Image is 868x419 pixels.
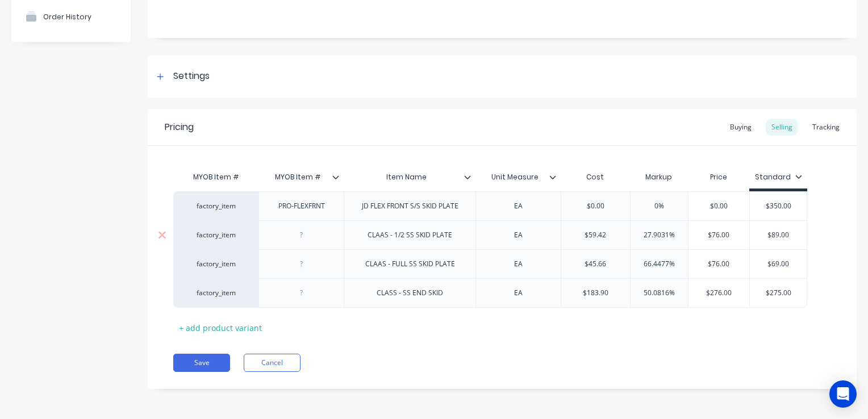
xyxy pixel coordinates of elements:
div: MYOB Item # [173,166,258,188]
div: Item Name [344,163,469,191]
div: Open Intercom Messenger [829,380,857,408]
div: EA [490,228,547,242]
button: Save [173,354,230,372]
div: EA [490,286,547,300]
div: Pricing [165,120,194,134]
div: Standard [755,172,802,182]
div: $0.00 [688,192,750,220]
div: CLAAS - 1/2 SS SKID PLATE [358,228,461,242]
div: $89.00 [750,221,807,249]
div: $69.00 [750,250,807,278]
div: Item Name [344,166,475,188]
div: Markup [630,166,688,188]
div: $0.00 [561,192,630,220]
div: factory_itemCLAAS - FULL SS SKID PLATEEA$45.6666.4477%$76.00$69.00 [173,249,807,278]
div: EA [490,199,547,213]
div: Order History [43,12,91,21]
div: CLASS - SS END SKID [368,286,452,300]
div: $76.00 [688,250,750,278]
div: Cost [561,166,630,188]
button: Cancel [244,354,301,372]
div: 66.4477% [631,250,688,278]
div: 27.9031% [631,221,688,249]
div: factory_itemCLAAS - 1/2 SS SKID PLATEEA$59.4227.9031%$76.00$89.00 [173,220,807,249]
div: $350.00 [750,192,807,220]
div: factory_item [185,259,247,269]
div: $59.42 [561,221,630,249]
div: MYOB Item # [258,166,344,188]
div: $45.66 [561,250,630,278]
div: factory_item [185,201,247,211]
div: Selling [766,119,798,136]
div: Unit Measure [475,163,554,191]
div: MYOB Item # [258,163,337,191]
div: $183.90 [561,279,630,307]
div: Tracking [807,119,845,136]
div: factory_itemCLASS - SS END SKIDEA$183.9050.0816%$276.00$275.00 [173,278,807,308]
div: factory_item [185,288,247,298]
div: factory_itemPRO-FLEXFRNTJD FLEX FRONT S/S SKID PLATEEA$0.000%$0.00$350.00 [173,191,807,220]
div: EA [490,257,547,271]
div: Price [688,166,750,188]
div: Buying [724,119,757,136]
div: + add product variant [173,319,268,337]
div: Settings [173,69,210,83]
div: $276.00 [688,279,750,307]
div: $76.00 [688,221,750,249]
div: 50.0816% [631,279,688,307]
div: JD FLEX FRONT S/S SKID PLATE [353,199,468,213]
div: CLAAS - FULL SS SKID PLATE [356,257,464,271]
div: Unit Measure [475,166,561,188]
div: factory_item [185,230,247,240]
div: PRO-FLEXFRNT [269,199,334,213]
div: $275.00 [750,279,807,307]
button: Order History [11,2,131,31]
div: 0% [631,192,688,220]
